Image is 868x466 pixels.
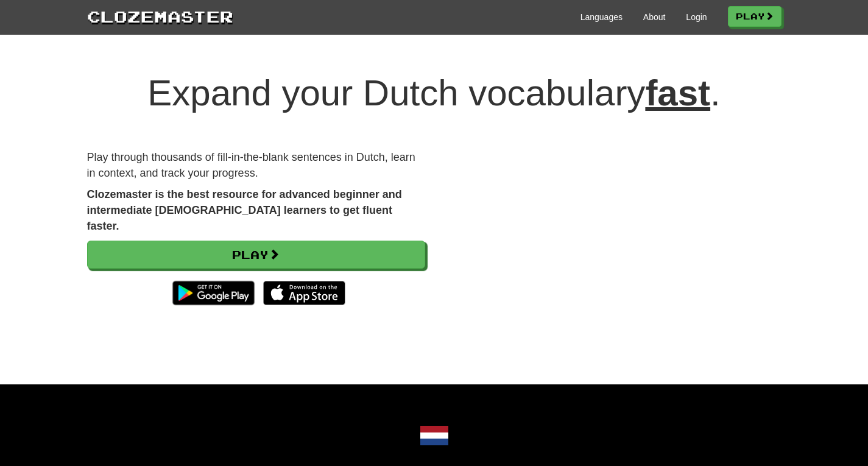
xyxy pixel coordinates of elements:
p: Play through thousands of fill-in-the-blank sentences in Dutch, learn in context, and track your ... [87,150,425,181]
a: Play [728,6,782,27]
img: Get it on Google Play [166,275,261,311]
a: Play [87,241,425,269]
h1: Expand your Dutch vocabulary . [87,73,782,113]
strong: Clozemaster is the best resource for advanced beginner and intermediate [DEMOGRAPHIC_DATA] learne... [87,188,402,231]
u: fast [645,72,710,113]
a: About [643,11,666,23]
a: Login [686,11,707,23]
img: Download_on_the_App_Store_Badge_US-UK_135x40-25178aeef6eb6b83b96f5f2d004eda3bffbb37122de64afbaef7... [263,281,345,305]
a: Clozemaster [87,5,233,27]
a: Languages [580,11,623,23]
